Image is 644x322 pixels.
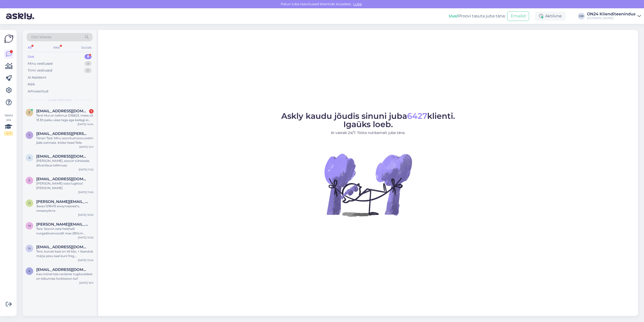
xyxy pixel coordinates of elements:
div: [DATE] 12:11 [79,145,94,149]
p: AI vastab 24/7. Tööta nutikamalt juba täna. [281,130,455,135]
div: Minu vestlused [28,61,53,66]
div: Tere. Soovin osta helehalli nurgadiivanvoodit max 280cm laiusega ja alates 180cm nurga läbimõõdug... [36,227,94,236]
button: Emailid [507,11,529,21]
div: 0 [84,68,92,73]
div: [DATE] 13:24 [78,258,94,262]
span: eve.urvaste@mail.ee [36,177,89,181]
span: Askly kaudu jõudis sinuni juba klienti. Igaüks loeb. [281,111,455,129]
span: Otsi kliente [31,34,51,40]
div: [DATE] 10:32 [78,236,94,239]
div: [DATE] 14:04 [77,122,94,126]
span: annely.karu@mail.ee [36,154,89,159]
div: Vaata siia [4,113,13,136]
div: 9 [85,61,92,66]
span: m [28,224,31,228]
div: [PERSON_NAME] osta tugitool [PERSON_NAME] [36,181,94,190]
span: galina.vostsina@mail.ru [36,199,89,204]
div: 2 / 3 [4,131,13,136]
div: ON24 Klienditeenindus [587,12,635,16]
a: ON24 Klienditeenindus[DOMAIN_NAME] [587,12,641,20]
div: OK [578,13,585,20]
span: elika.hurt.001@mail.ee [36,109,89,113]
div: Tere, kuivati kaal on 45 kilo, + lisandub märja pesu kaal kuni 9 kg. [PERSON_NAME] peaks kannatam... [36,249,94,258]
div: [PERSON_NAME], soovin tühistada diivanilaua tellimuse. [36,159,94,168]
div: Kõik [28,82,35,87]
span: monika.jasson@gmail.com [36,222,89,227]
div: [DATE] 11:00 [78,190,94,194]
span: Luba [352,2,363,6]
div: 8 [85,54,92,59]
div: Uus [28,54,34,59]
span: e [28,111,30,114]
div: Tere! Mul on tellimus 1216823, mees oli 13.30 paiku ukse taga aga kedagi ei olnud kohal. Kuidas m... [36,113,94,122]
span: Kaidi91@gmail.com [36,267,89,272]
div: [DOMAIN_NAME] [587,16,635,20]
div: Socials [80,44,93,51]
div: Aktiivne [535,12,566,21]
div: Arhiveeritud [28,89,48,94]
span: e [28,178,30,182]
span: a [28,156,31,160]
div: Tiimi vestlused [28,68,52,73]
div: AI Assistent [28,75,46,80]
img: Askly Logo [4,34,14,44]
div: 1 [89,109,94,114]
div: Tänan Teid. Minu soovitud soovunelm jääb ostmata. Kõike head Teile. [36,136,94,145]
div: Web [52,44,61,51]
img: No Chat active [323,139,413,230]
span: g [28,201,31,205]
span: n [28,246,31,250]
span: ylle.schneeberg@gmail.com [36,131,89,136]
span: y [28,133,30,137]
div: [DATE] 11:52 [79,168,94,171]
div: [DATE] 16:11 [79,281,94,285]
div: Kas mõnel teie reclainer tugitoolidest on kiikumise funktsioon ka? [36,272,94,281]
div: Proovi tasuta juba täna: [449,13,505,19]
span: Uued vestlused [48,98,71,102]
b: Uus! [449,14,458,18]
div: Заказ 1218415 аннулировать, пожалуйста [36,204,94,213]
span: K [28,269,31,273]
div: All [27,44,32,51]
span: 6427 [407,111,427,121]
span: nele.mandla@gmail.com [36,245,89,249]
div: [DATE] 10:52 [78,213,94,217]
